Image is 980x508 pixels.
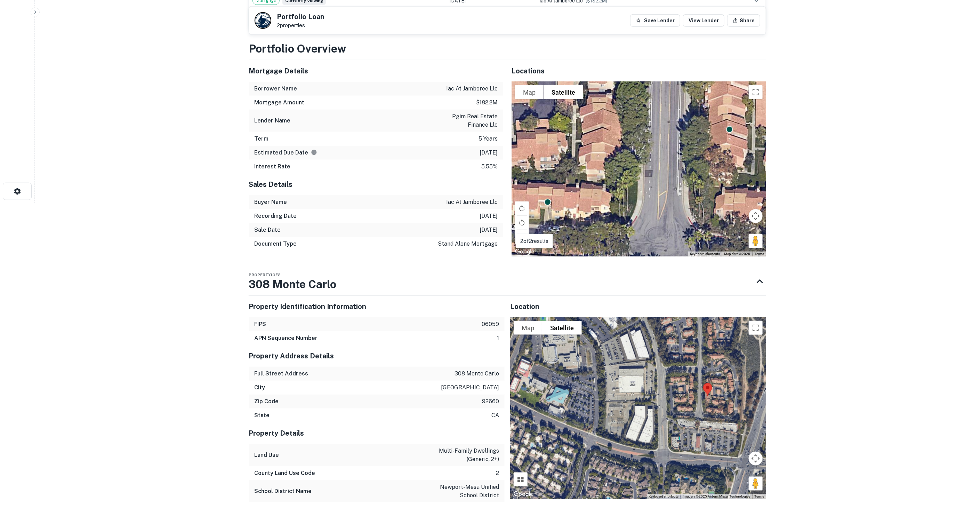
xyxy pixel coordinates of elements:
[515,85,544,99] button: Show street map
[480,212,498,220] p: [DATE]
[254,451,279,459] h6: Land Use
[446,198,498,206] p: iac at jamboree llc
[254,85,297,93] h6: Borrower Name
[749,209,763,223] button: Map camera controls
[254,334,318,342] h6: APN Sequence Number
[254,320,266,328] h6: FIPS
[749,321,763,335] button: Toggle fullscreen view
[249,66,503,76] h5: Mortgage Details
[514,473,528,486] button: Tilt map
[749,452,763,466] button: Map camera controls
[249,40,766,57] h3: Portfolio Overview
[249,351,505,361] h5: Property Address Details
[254,198,287,206] h6: Buyer Name
[254,149,317,157] h6: Estimated Due Date
[544,85,583,99] button: Show satellite imagery
[480,226,498,234] p: [DATE]
[249,276,336,293] h3: 308 Monte Carlo
[515,201,529,215] button: Rotate map clockwise
[455,370,499,378] p: 308 monte carlo
[683,494,750,498] span: Imagery ©2025 Airbus, Maxar Technologies
[249,268,766,295] div: Property1of2308 Monte Carlo
[480,149,498,157] p: [DATE]
[254,411,270,420] h6: State
[254,212,297,220] h6: Recording Date
[749,477,763,491] button: Drag Pegman onto the map to open Street View
[254,397,279,406] h6: Zip Code
[513,247,536,256] img: Google
[249,301,505,312] h5: Property Identification Information
[515,216,529,230] button: Rotate map counterclockwise
[754,494,764,498] a: Terms (opens in new tab)
[436,483,499,500] p: newport-mesa unified school district
[754,252,764,256] a: Terms (opens in new tab)
[441,383,499,392] p: [GEOGRAPHIC_DATA]
[249,428,505,438] h5: Property Details
[277,13,324,20] h5: Portfolio Loan
[542,321,582,335] button: Show satellite imagery
[491,411,499,420] p: ca
[724,252,750,256] span: Map data ©2025
[513,247,536,256] a: Open this area in Google Maps (opens a new window)
[249,179,503,190] h5: Sales Details
[311,149,317,156] svg: Estimate is based on a standard schedule for this type of loan.
[436,447,499,463] p: multi-family dwellings (generic, 2+)
[727,14,760,27] button: Share
[497,334,499,342] p: 1
[254,240,297,248] h6: Document Type
[435,112,498,129] p: pgim real estate finance llc
[512,490,535,499] a: Open this area in Google Maps (opens a new window)
[496,469,499,477] p: 2
[482,320,499,328] p: 06059
[649,494,678,499] button: Keyboard shortcuts
[254,370,308,378] h6: Full Street Address
[476,98,498,107] p: $182.2m
[481,162,498,171] p: 5.55%
[254,162,290,171] h6: Interest Rate
[446,85,498,93] p: iac at jamboree llc
[249,273,280,277] span: Property 1 of 2
[512,490,535,499] img: Google
[690,252,720,256] button: Keyboard shortcuts
[512,66,766,76] h5: Locations
[630,14,680,27] button: Save Lender
[515,230,529,244] button: Tilt map
[683,14,724,27] a: View Lender
[254,469,315,477] h6: County Land Use Code
[520,237,548,245] p: 2 of 2 results
[510,301,766,312] h5: Location
[438,240,498,248] p: stand alone mortgage
[254,135,268,143] h6: Term
[277,22,324,29] p: 2 properties
[482,397,499,406] p: 92660
[254,226,281,234] h6: Sale Date
[749,85,763,99] button: Toggle fullscreen view
[749,234,763,248] button: Drag Pegman onto the map to open Street View
[514,321,542,335] button: Show street map
[254,487,312,495] h6: School District Name
[479,135,498,143] p: 5 years
[254,117,290,125] h6: Lender Name
[254,98,304,107] h6: Mortgage Amount
[254,383,265,392] h6: City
